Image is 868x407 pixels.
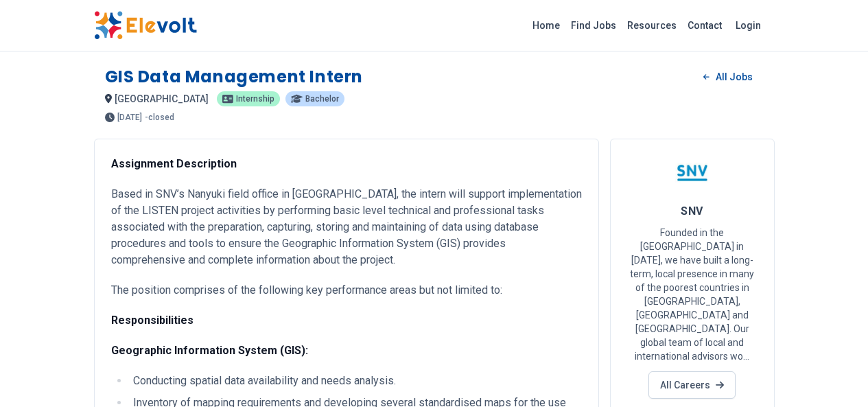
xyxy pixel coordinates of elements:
[236,95,274,103] span: internship
[527,14,565,36] a: Home
[565,14,622,36] a: Find Jobs
[145,113,174,121] p: - closed
[111,314,193,327] strong: Responsibilities
[622,14,682,36] a: Resources
[111,157,237,170] strong: Assignment Description
[105,66,364,88] h1: GIS Data Management Intern
[111,282,582,299] p: The position comprises of the following key performance areas but not limited to:
[648,371,736,399] a: All Careers
[682,14,727,36] a: Contact
[675,156,709,190] img: SNV
[111,344,308,357] strong: Geographic Information System (GIS):
[115,93,209,104] span: [GEOGRAPHIC_DATA]
[627,226,758,363] p: Founded in the [GEOGRAPHIC_DATA] in [DATE], we have built a long-term, local presence in many of ...
[94,11,197,40] img: Elevolt
[681,205,703,218] span: SNV
[117,113,142,121] span: [DATE]
[305,95,339,103] span: bachelor
[129,373,582,389] li: Conducting spatial data availability and needs analysis.
[111,186,582,268] p: Based in SNV’s Nanyuki field office in [GEOGRAPHIC_DATA], the intern will support implementation ...
[727,12,769,39] a: Login
[692,67,763,87] a: All Jobs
